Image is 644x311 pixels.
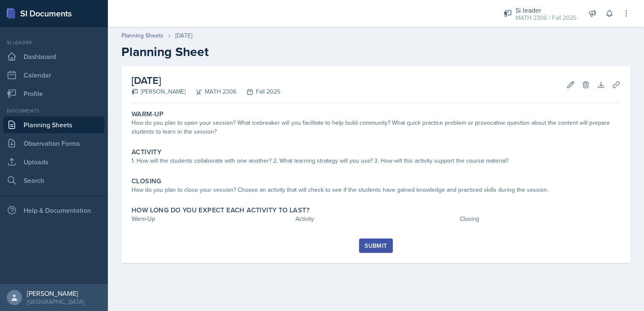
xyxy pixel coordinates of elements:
[3,85,105,102] a: Profile
[175,31,192,40] div: [DATE]
[131,73,280,88] h2: [DATE]
[3,172,105,189] a: Search
[131,156,620,165] div: 1. How will the students collaborate with one another? 2. What learning strategy will you use? 3....
[3,48,105,65] a: Dashboard
[3,135,105,152] a: Observation Forms
[3,107,105,115] div: Documents
[460,214,620,223] div: Closing
[121,44,631,59] h2: Planning Sheet
[3,39,105,46] div: Si leader
[131,214,292,223] div: Warm-Up
[185,87,236,96] div: MATH 2306
[515,13,577,22] div: MATH 2306 / Fall 2025
[236,87,280,96] div: Fall 2025
[3,116,105,133] a: Planning Sheets
[131,206,309,214] label: How long do you expect each activity to last?
[3,153,105,170] a: Uploads
[131,110,164,118] label: Warm-Up
[27,289,84,298] div: [PERSON_NAME]
[365,242,387,249] div: Submit
[27,298,84,306] div: [GEOGRAPHIC_DATA]
[515,5,577,15] div: Si leader
[3,67,105,83] a: Calendar
[131,118,620,136] div: How do you plan to open your session? What icebreaker will you facilitate to help build community...
[295,214,456,223] div: Activity
[359,239,392,253] button: Submit
[131,87,185,96] div: [PERSON_NAME]
[131,148,161,156] label: Activity
[121,31,164,40] a: Planning Sheets
[131,185,620,194] div: How do you plan to close your session? Choose an activity that will check to see if the students ...
[3,202,105,219] div: Help & Documentation
[131,177,161,185] label: Closing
